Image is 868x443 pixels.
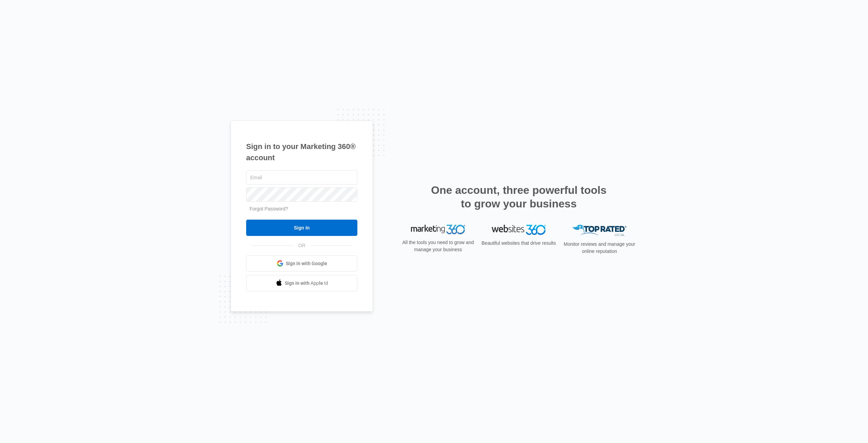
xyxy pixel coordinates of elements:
[246,170,357,185] input: Email
[400,239,476,253] p: All the tools you need to grow and manage your business
[285,280,328,287] span: Sign in with Apple Id
[246,141,357,163] h1: Sign in to your Marketing 360® account
[246,220,357,236] input: Sign In
[246,255,357,272] a: Sign in with Google
[411,225,465,234] img: Marketing 360
[286,260,327,267] span: Sign in with Google
[492,225,546,235] img: Websites 360
[572,225,627,236] img: Top Rated Local
[294,242,310,249] span: OR
[250,206,288,211] a: Forgot Password?
[481,240,557,247] p: Beautiful websites that drive results
[246,275,357,291] a: Sign in with Apple Id
[429,183,609,210] h2: One account, three powerful tools to grow your business
[561,241,637,255] p: Monitor reviews and manage your online reputation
